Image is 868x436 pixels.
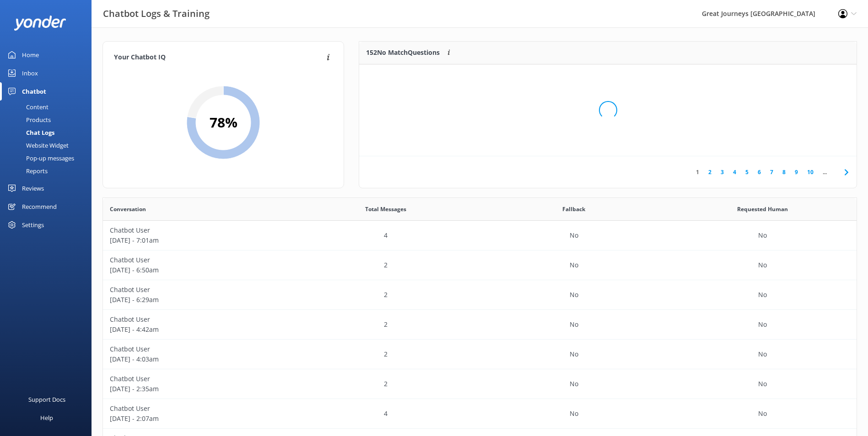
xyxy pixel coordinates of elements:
[5,113,51,126] div: Products
[110,314,285,324] p: Chatbot User
[5,101,49,113] div: Content
[110,404,285,414] p: Chatbot User
[110,255,285,265] p: Chatbot User
[384,349,388,359] p: 2
[384,379,388,389] p: 2
[103,250,857,280] div: row
[570,409,578,419] p: No
[110,285,285,295] p: Chatbot User
[22,197,57,216] div: Recommend
[110,324,285,335] p: [DATE] - 4:42am
[40,409,53,427] div: Help
[110,205,146,213] span: Conversation
[5,126,54,139] div: Chat Logs
[14,16,66,31] img: yonder-white-logo.png
[210,112,237,133] h2: 78 %
[110,384,285,394] p: [DATE] - 2:35am
[5,165,48,177] div: Reports
[365,205,406,213] span: Total Messages
[103,221,857,250] div: row
[570,379,578,389] p: No
[366,48,440,58] p: 152 No Match Questions
[110,235,285,245] p: [DATE] - 7:01am
[384,409,388,419] p: 4
[110,344,285,354] p: Chatbot User
[5,139,92,152] a: Website Widget
[103,399,857,429] div: row
[103,310,857,340] div: row
[5,165,92,177] a: Reports
[570,349,578,359] p: No
[103,6,210,21] h3: Chatbot Logs & Training
[758,409,767,419] p: No
[5,152,74,165] div: Pop-up messages
[110,354,285,364] p: [DATE] - 4:03am
[103,280,857,310] div: row
[22,82,46,101] div: Chatbot
[110,225,285,235] p: Chatbot User
[22,64,38,82] div: Inbox
[28,390,65,409] div: Support Docs
[758,379,767,389] p: No
[110,265,285,275] p: [DATE] - 6:50am
[5,139,69,152] div: Website Widget
[5,101,92,113] a: Content
[114,53,324,63] h4: Your Chatbot IQ
[359,64,857,156] div: grid
[22,216,44,234] div: Settings
[5,113,92,126] a: Products
[103,369,857,399] div: row
[110,295,285,305] p: [DATE] - 6:29am
[5,152,92,165] a: Pop-up messages
[758,349,767,359] p: No
[110,374,285,384] p: Chatbot User
[22,46,39,64] div: Home
[22,179,44,197] div: Reviews
[110,414,285,424] p: [DATE] - 2:07am
[103,340,857,369] div: row
[5,126,92,139] a: Chat Logs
